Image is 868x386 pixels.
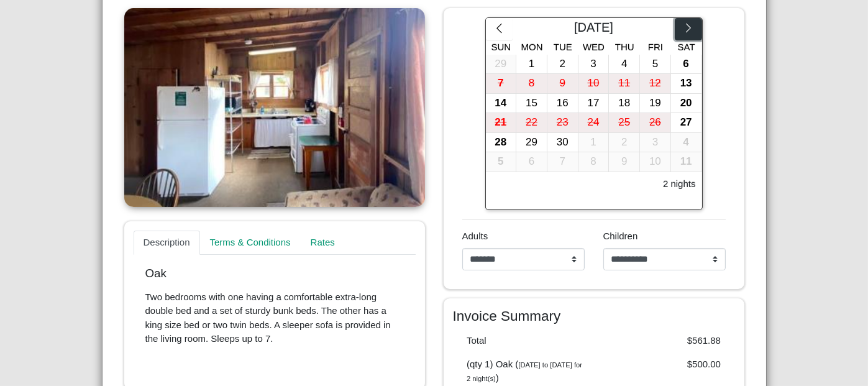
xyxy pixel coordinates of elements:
button: 1 [578,133,610,153]
button: 9 [609,152,640,172]
div: 6 [671,55,701,74]
div: 30 [547,133,578,152]
div: [DATE] [513,18,675,40]
div: 16 [547,94,578,113]
div: 10 [640,152,670,172]
button: 21 [486,113,517,133]
div: 25 [609,113,639,132]
div: 28 [486,133,516,152]
div: 4 [671,133,701,152]
div: 1 [516,55,547,74]
button: 1 [516,55,547,75]
p: Oak [145,267,404,281]
button: 13 [671,74,702,94]
button: 15 [516,94,547,114]
button: 8 [516,74,547,94]
button: 3 [578,55,610,75]
a: Description [134,231,200,255]
div: 19 [640,94,670,113]
div: 15 [516,94,547,113]
span: Thu [615,42,634,52]
a: Rates [301,231,345,255]
h4: Invoice Summary [453,308,735,324]
div: 4 [609,55,639,74]
button: 28 [486,133,517,153]
span: Fri [648,42,663,52]
span: Sun [491,42,511,52]
div: (qty 1) Oak ( ) [457,357,594,385]
button: 3 [640,133,671,153]
div: 8 [516,74,547,93]
div: 14 [486,94,516,113]
div: 5 [640,55,670,74]
span: Adults [462,231,488,241]
button: 11 [671,152,702,172]
button: 5 [486,152,517,172]
div: Total [457,334,594,348]
span: Children [603,231,638,241]
a: Terms & Conditions [200,231,301,255]
button: 7 [547,152,578,172]
div: 1 [578,133,609,152]
div: 9 [609,152,639,172]
div: 7 [486,74,516,93]
button: 16 [547,94,578,114]
button: 29 [486,55,517,75]
button: 20 [671,94,702,114]
button: chevron right [675,18,701,40]
div: 20 [671,94,701,113]
div: 8 [578,152,609,172]
svg: chevron left [493,22,505,34]
div: 26 [640,113,670,132]
button: 22 [516,113,547,133]
div: 21 [486,113,516,132]
span: Tue [554,42,572,52]
div: 11 [609,74,639,93]
div: 3 [640,133,670,152]
svg: chevron right [683,22,695,34]
button: 6 [516,152,547,172]
button: 11 [609,74,640,94]
div: 23 [547,113,578,132]
button: 4 [671,133,702,153]
div: 2 [547,55,578,74]
div: $561.88 [594,334,731,348]
div: 17 [578,94,609,113]
button: 30 [547,133,578,153]
div: 5 [486,152,516,172]
button: 7 [486,74,517,94]
button: 12 [640,74,671,94]
button: 14 [486,94,517,114]
button: 8 [578,152,610,172]
span: Mon [521,42,543,52]
div: 29 [486,55,516,74]
div: $500.00 [594,357,731,385]
button: 10 [640,152,671,172]
button: 10 [578,74,610,94]
button: 18 [609,94,640,114]
button: 25 [609,113,640,133]
p: Two bedrooms with one having a comfortable extra-long double bed and a set of sturdy bunk beds. T... [145,290,404,346]
div: 18 [609,94,639,113]
div: 11 [671,152,701,172]
div: 9 [547,74,578,93]
button: 19 [640,94,671,114]
button: 2 [609,133,640,153]
button: 2 [547,55,578,75]
div: 27 [671,113,701,132]
button: 9 [547,74,578,94]
button: 5 [640,55,671,75]
div: 3 [578,55,609,74]
button: 6 [671,55,702,75]
div: 22 [516,113,547,132]
button: chevron left [486,18,513,40]
div: 2 [609,133,639,152]
button: 17 [578,94,610,114]
div: 29 [516,133,547,152]
div: 6 [516,152,547,172]
div: 7 [547,152,578,172]
div: 13 [671,74,701,93]
i: [DATE] to [DATE] for 2 night(s) [467,361,582,383]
